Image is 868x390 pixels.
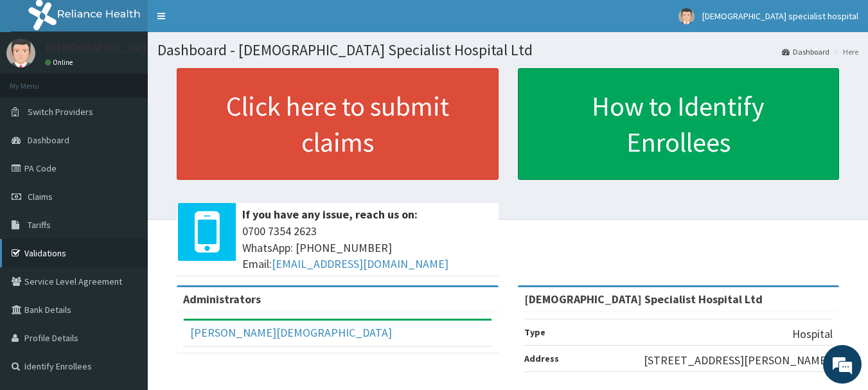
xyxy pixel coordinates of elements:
[644,352,833,369] p: [STREET_ADDRESS][PERSON_NAME].
[28,134,69,146] span: Dashboard
[831,46,858,57] li: Here
[792,326,833,342] p: Hospital
[211,6,242,37] div: Minimize live chat window
[157,42,858,58] h1: Dashboard - [DEMOGRAPHIC_DATA] Specialist Hospital Ltd
[242,207,418,222] b: If you have any issue, reach us on:
[183,292,261,306] b: Administrators
[524,326,545,338] b: Type
[6,39,35,67] img: User Image
[75,114,177,244] span: We're online!
[67,72,216,89] div: Chat with us now
[45,42,253,53] p: [DEMOGRAPHIC_DATA] specialist hospital
[28,219,51,231] span: Tariffs
[177,68,499,180] a: Click here to submit claims
[272,256,448,271] a: [EMAIL_ADDRESS][DOMAIN_NAME]
[242,223,492,272] span: 0700 7354 2623 WhatsApp: [PHONE_NUMBER] Email:
[190,325,392,340] a: [PERSON_NAME][DEMOGRAPHIC_DATA]
[702,10,858,22] span: [DEMOGRAPHIC_DATA] specialist hospital
[28,191,53,202] span: Claims
[45,58,76,67] a: Online
[6,256,245,301] textarea: Type your message and hit 'Enter'
[782,46,829,57] a: Dashboard
[24,64,52,96] img: d_794563401_company_1708531726252_794563401
[678,8,695,24] img: User Image
[28,106,93,118] span: Switch Providers
[524,353,559,364] b: Address
[524,292,763,306] strong: [DEMOGRAPHIC_DATA] Specialist Hospital Ltd
[518,68,840,180] a: How to Identify Enrollees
